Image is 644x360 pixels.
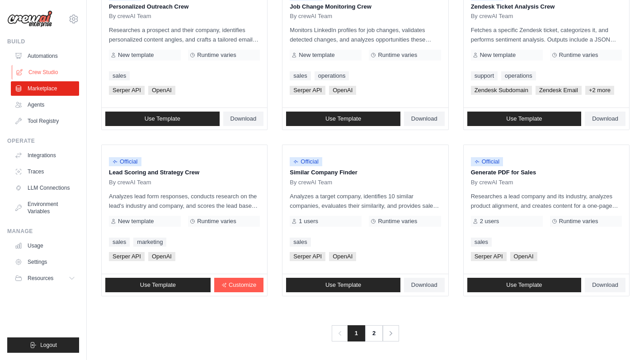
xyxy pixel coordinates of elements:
[11,255,79,269] a: Settings
[11,148,79,163] a: Integrations
[109,2,260,11] p: Personalized Outreach Crew
[223,112,264,126] a: Download
[11,181,79,195] a: LLM Connections
[11,238,79,253] a: Usage
[299,51,334,59] span: New template
[471,2,622,11] p: Zendesk Ticket Analysis Crew
[197,218,236,225] span: Runtime varies
[118,51,154,59] span: New template
[471,86,532,95] span: Zendesk Subdomain
[585,86,614,95] span: +2 more
[559,51,598,59] span: Runtime varies
[11,164,79,179] a: Traces
[290,168,441,177] p: Similar Company Finder
[480,218,499,225] span: 2 users
[229,281,256,289] span: Customize
[592,115,618,122] span: Download
[315,71,349,80] a: operations
[290,86,325,95] span: Serper API
[148,252,175,261] span: OpenAI
[471,13,513,20] span: By crewAI Team
[348,325,365,341] span: 1
[7,38,79,45] div: Build
[148,86,175,95] span: OpenAI
[286,112,400,126] a: Use Template
[290,25,441,44] p: Monitors LinkedIn profiles for job changes, validates detected changes, and analyzes opportunitie...
[404,278,445,292] a: Download
[471,179,513,186] span: By crewAI Team
[471,252,507,261] span: Serper API
[329,252,356,261] span: OpenAI
[11,271,79,285] button: Resources
[471,192,622,210] p: Researches a lead company and its industry, analyzes product alignment, and creates content for a...
[510,252,537,261] span: OpenAI
[145,115,180,122] span: Use Template
[11,81,79,96] a: Marketplace
[105,112,220,126] a: Use Template
[325,115,361,122] span: Use Template
[109,179,151,186] span: By crewAI Team
[471,25,622,44] p: Fetches a specific Zendesk ticket, categorizes it, and performs sentiment analysis. Outputs inclu...
[471,157,503,166] span: Official
[290,13,332,20] span: By crewAI Team
[411,115,437,122] span: Download
[471,168,622,177] p: Generate PDF for Sales
[592,281,618,289] span: Download
[40,341,57,349] span: Logout
[11,98,79,112] a: Agents
[11,114,79,128] a: Tool Registry
[109,252,145,261] span: Serper API
[109,25,260,44] p: Researches a prospect and their company, identifies personalized content angles, and crafts a tai...
[585,278,625,292] a: Download
[378,51,417,59] span: Runtime varies
[325,281,361,289] span: Use Template
[290,238,310,247] a: sales
[290,179,332,186] span: By crewAI Team
[290,157,322,166] span: Official
[506,281,542,289] span: Use Template
[404,112,445,126] a: Download
[332,325,399,341] nav: Pagination
[7,137,79,145] div: Operate
[286,278,400,292] a: Use Template
[11,49,79,63] a: Automations
[133,238,166,247] a: marketing
[299,218,318,225] span: 1 users
[140,281,176,289] span: Use Template
[471,238,492,247] a: sales
[109,13,151,20] span: By crewAI Team
[585,112,625,126] a: Download
[7,337,79,353] button: Logout
[109,238,130,247] a: sales
[378,218,417,225] span: Runtime varies
[467,112,582,126] a: Use Template
[230,115,257,122] span: Download
[7,228,79,235] div: Manage
[471,71,498,80] a: support
[501,71,536,80] a: operations
[329,86,356,95] span: OpenAI
[12,65,80,79] a: Crew Studio
[559,218,598,225] span: Runtime varies
[109,168,260,177] p: Lead Scoring and Strategy Crew
[214,278,263,292] a: Customize
[536,86,582,95] span: Zendesk Email
[105,278,211,292] a: Use Template
[109,86,145,95] span: Serper API
[7,10,52,28] img: Logo
[290,2,441,11] p: Job Change Monitoring Crew
[109,192,260,210] p: Analyzes lead form responses, conducts research on the lead's industry and company, and scores th...
[480,51,516,59] span: New template
[506,115,542,122] span: Use Template
[109,157,141,166] span: Official
[467,278,582,292] a: Use Template
[290,252,325,261] span: Serper API
[118,218,154,225] span: New template
[290,71,310,80] a: sales
[28,275,53,282] span: Resources
[290,192,441,210] p: Analyzes a target company, identifies 10 similar companies, evaluates their similarity, and provi...
[197,51,236,59] span: Runtime varies
[109,71,130,80] a: sales
[365,325,383,341] a: 2
[11,197,79,219] a: Environment Variables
